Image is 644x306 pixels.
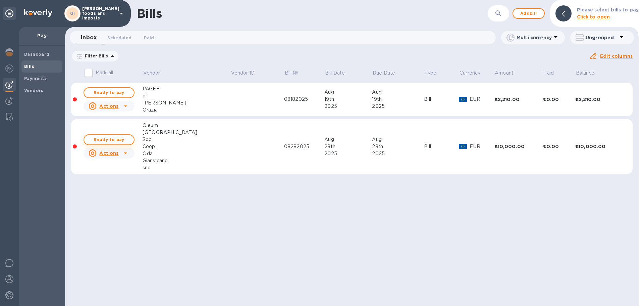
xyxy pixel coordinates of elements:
[424,143,459,150] div: Bill
[470,96,494,103] p: EUR
[231,70,263,77] span: Vendor ID
[143,85,230,92] div: PAGEF
[372,96,424,103] div: 19th
[324,89,372,96] div: Aug
[143,92,230,99] div: di
[285,70,299,77] p: Bill №
[143,157,230,164] div: Gianvicario
[494,96,543,103] div: €2,210.00
[24,76,47,81] b: Payments
[324,103,372,110] div: 2025
[99,103,118,109] u: Actions
[600,53,633,59] u: Edit columns
[70,11,75,16] b: GI
[372,143,424,150] div: 28th
[543,70,554,77] p: Paid
[424,96,459,103] div: Bill
[324,150,372,157] div: 2025
[24,52,50,57] b: Dashboard
[586,34,618,41] p: Ungrouped
[231,70,255,77] p: Vendor ID
[143,143,230,150] div: Coop.
[519,9,539,17] span: Add bill
[143,136,230,143] div: Soc.
[470,143,494,150] p: EUR
[372,103,424,110] div: 2025
[81,33,97,42] span: Inbox
[143,129,230,136] div: [GEOGRAPHIC_DATA]
[284,143,324,150] div: 08282025
[325,70,354,77] span: Bill Date
[543,143,575,150] div: €0.00
[3,7,16,20] div: Unpin categories
[284,96,324,103] div: 08182025
[90,89,128,97] span: Ready to pay
[137,6,162,20] h1: Bills
[324,136,372,143] div: Aug
[143,150,230,157] div: C.da
[143,70,160,77] p: Vendor
[373,70,404,77] span: Due Date
[24,9,52,17] img: Logo
[324,143,372,150] div: 28th
[425,70,437,77] p: Type
[143,70,169,77] span: Vendor
[495,70,522,77] span: Amount
[373,70,395,77] p: Due Date
[577,14,610,19] b: Click to open
[143,99,230,106] div: [PERSON_NAME]
[144,34,154,41] span: Paid
[84,134,135,145] button: Ready to pay
[82,6,116,20] p: [PERSON_NAME] foods and imports
[24,88,44,93] b: Vendors
[575,143,624,150] div: €10,000.00
[285,70,307,77] span: Bill №
[107,34,131,41] span: Scheduled
[372,150,424,157] div: 2025
[96,69,113,76] p: Mark all
[372,89,424,96] div: Aug
[24,32,60,39] p: Pay
[143,164,230,171] div: snc
[82,53,108,59] p: Filter Bills
[90,136,128,144] span: Ready to pay
[460,70,480,77] p: Currency
[543,96,575,103] div: €0.00
[494,143,543,150] div: €10,000.00
[143,122,230,129] div: Oleum
[99,150,118,156] u: Actions
[495,70,514,77] p: Amount
[24,64,34,69] b: Bills
[577,7,639,12] b: Please select bills to pay
[576,70,603,77] span: Balance
[324,96,372,103] div: 19th
[5,64,13,73] img: Foreign exchange
[576,70,595,77] p: Balance
[513,8,545,19] button: Addbill
[425,70,445,77] span: Type
[543,70,562,77] span: Paid
[517,34,552,41] p: Multi currency
[372,136,424,143] div: Aug
[143,106,230,114] div: Orazia
[84,87,135,98] button: Ready to pay
[325,70,345,77] p: Bill Date
[575,96,624,103] div: €2,210.00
